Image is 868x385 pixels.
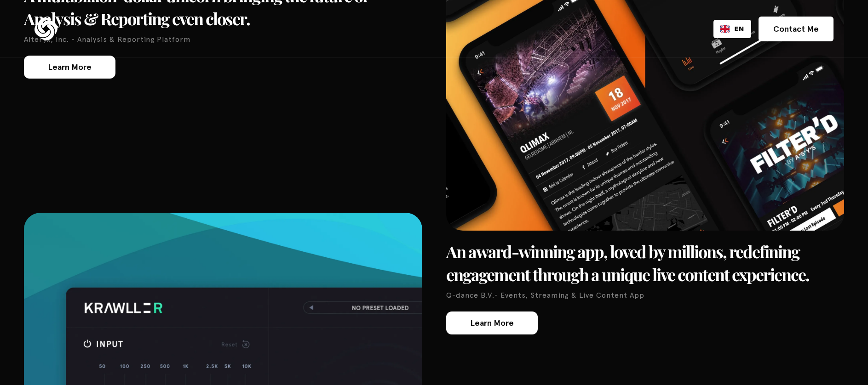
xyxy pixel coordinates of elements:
div: Learn More [48,63,92,71]
div: Language selected: English [713,20,751,38]
a: Contact Me [759,17,834,41]
p: Q-dance B.V.- Events, Streaming & Live Content App [446,291,845,300]
div: Language Switcher [713,20,751,38]
h3: An award-winning app, loved by millions, redefining engagement through a unique live content expe... [446,240,845,286]
img: English flag [720,25,730,33]
a: Learn More [24,56,115,79]
div: Learn More [470,319,514,327]
a: EN [720,24,744,34]
a: Learn More [446,311,538,334]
